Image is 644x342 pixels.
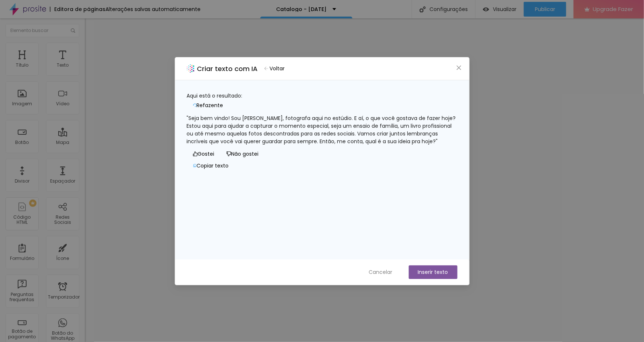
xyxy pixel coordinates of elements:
button: Inserir texto [409,265,457,279]
button: Close [455,64,463,71]
div: "Seja bem vindo! Sou [PERSON_NAME], fotografa aqui no estúdio. E aí, o que você gostava de fazer ... [187,114,457,145]
span: like [193,151,198,156]
span: close [456,65,462,71]
button: Refazente [187,100,229,112]
span: Cancelar [369,268,393,276]
button: Não gostei [220,148,265,160]
div: Aqui está o resultado: [187,92,457,100]
button: Copiar texto [187,160,235,172]
span: Refazente [197,102,223,109]
span: dislike [226,151,232,156]
button: Gostei [187,148,220,160]
span: Voltar [270,65,285,73]
h2: Criar texto com IA [197,64,258,74]
button: Voltar [261,63,288,74]
button: Cancelar [362,265,400,279]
